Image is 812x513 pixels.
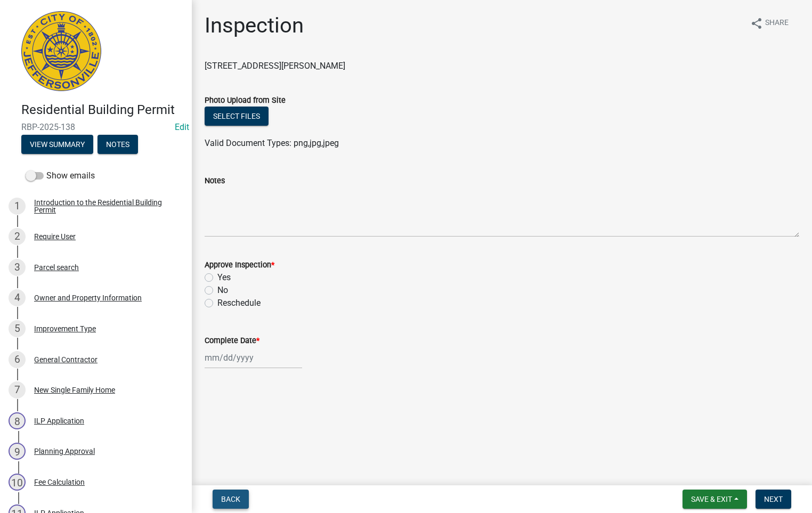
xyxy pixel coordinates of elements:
p: [STREET_ADDRESS][PERSON_NAME] [205,60,799,72]
div: Planning Approval [34,447,95,455]
div: ILP Application [34,417,84,425]
span: Save & Exit [691,495,732,503]
span: Share [765,17,789,30]
div: New Single Family Home [34,386,115,394]
div: Improvement Type [34,325,96,332]
div: 6 [9,351,26,368]
div: General Contractor [34,356,98,363]
div: 8 [9,412,26,429]
i: share [750,17,763,30]
div: 2 [9,228,26,245]
button: shareShare [742,13,797,34]
div: Introduction to the Residential Building Permit [34,199,175,214]
label: Yes [217,271,231,284]
div: 10 [9,474,26,491]
button: Notes [98,135,138,154]
span: Back [221,495,240,503]
label: Complete Date [205,337,259,345]
button: Save & Exit [683,490,747,509]
button: Select files [205,107,269,126]
wm-modal-confirm: Edit Application Number [175,122,189,132]
wm-modal-confirm: Notes [98,141,138,149]
label: Reschedule [217,297,261,310]
div: Fee Calculation [34,478,85,486]
span: Valid Document Types: png,jpg,jpeg [205,138,339,148]
h4: Residential Building Permit [21,102,183,118]
div: 5 [9,320,26,337]
button: Back [213,490,249,509]
div: 7 [9,381,26,398]
div: 1 [9,198,26,215]
button: View Summary [21,135,93,154]
div: 3 [9,259,26,276]
label: Notes [205,177,225,185]
h1: Inspection [205,13,304,38]
wm-modal-confirm: Summary [21,141,93,149]
label: Approve Inspection [205,262,274,269]
div: Owner and Property Information [34,294,142,302]
span: Next [764,495,783,503]
div: Require User [34,233,76,240]
label: No [217,284,228,297]
input: mm/dd/yyyy [205,347,302,369]
div: 9 [9,443,26,460]
span: RBP-2025-138 [21,122,170,132]
a: Edit [175,122,189,132]
div: Parcel search [34,264,79,271]
div: 4 [9,289,26,306]
label: Show emails [26,169,95,182]
button: Next [756,490,791,509]
img: City of Jeffersonville, Indiana [21,11,101,91]
label: Photo Upload from Site [205,97,286,104]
